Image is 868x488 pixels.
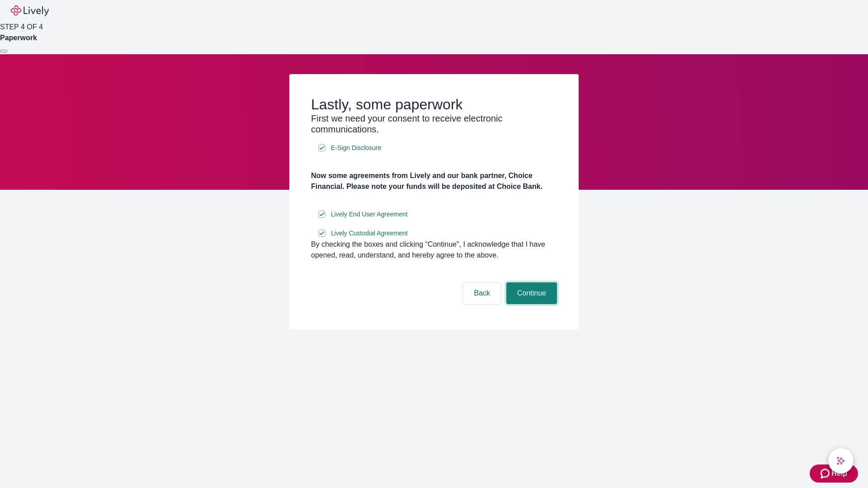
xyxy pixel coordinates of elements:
[311,113,557,135] h3: First we need your consent to receive electronic communications.
[329,209,410,220] a: e-sign disclosure document
[463,282,501,304] button: Back
[329,142,383,154] a: e-sign disclosure document
[311,239,557,261] div: By checking the boxes and clicking “Continue", I acknowledge that I have opened, read, understand...
[311,170,557,192] h4: Now some agreements from Lively and our bank partner, Choice Financial. Please note your funds wi...
[329,228,410,239] a: e-sign disclosure document
[311,96,557,113] h2: Lastly, some paperwork
[331,210,408,219] span: Lively End User Agreement
[828,448,854,474] button: chat
[836,456,845,465] svg: Lively AI Assistant
[810,465,858,483] button: Zendesk support iconHelp
[821,468,831,479] svg: Zendesk support icon
[11,5,49,16] img: Lively
[506,282,557,304] button: Continue
[831,468,847,479] span: Help
[331,229,408,238] span: Lively Custodial Agreement
[331,143,381,153] span: E-Sign Disclosure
